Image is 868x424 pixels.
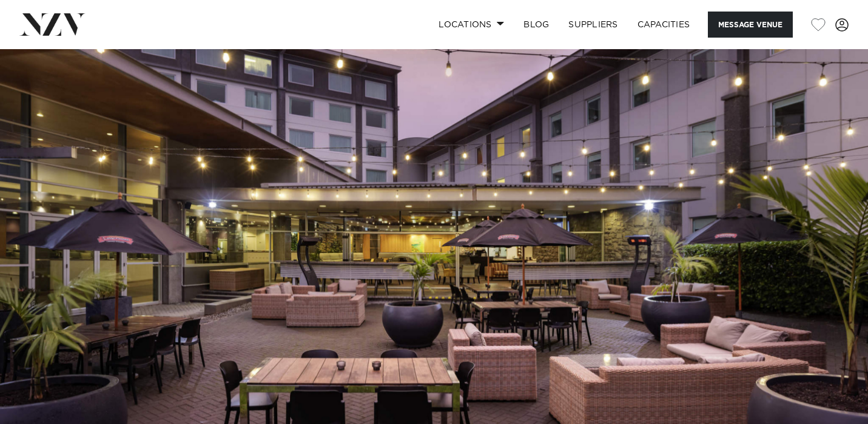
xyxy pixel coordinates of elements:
[514,12,559,38] a: BLOG
[19,13,86,35] img: nzv-logo.png
[559,12,627,38] a: SUPPLIERS
[429,12,514,38] a: Locations
[628,12,700,38] a: Capacities
[708,12,793,38] button: Message Venue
